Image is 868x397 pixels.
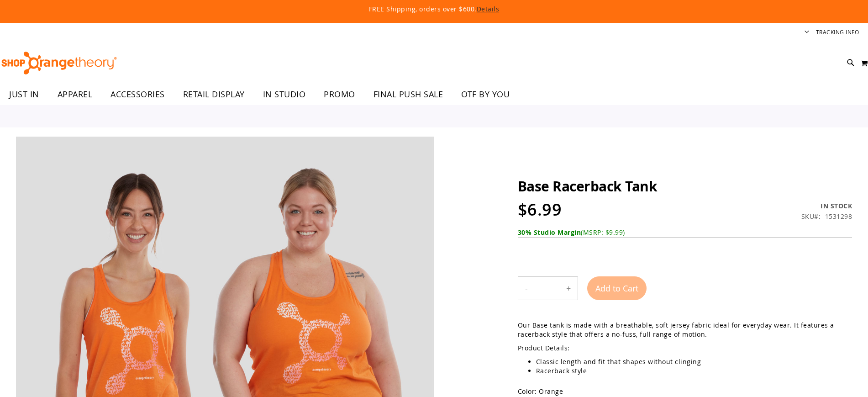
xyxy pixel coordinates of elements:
[518,277,535,300] button: Decrease product quantity
[518,344,852,353] p: Product Details:
[518,321,852,339] p: Our Base tank is made with a breathable, soft jersey fabric ideal for everyday wear. It features ...
[160,5,708,14] p: FREE Shipping, orders over $600.
[816,28,859,36] a: Tracking Info
[825,212,852,221] div: 1531298
[58,84,93,105] span: APPAREL
[110,84,165,105] span: ACCESSORIES
[254,84,315,105] a: IN STUDIO
[9,84,39,105] span: JUST IN
[263,84,306,105] span: IN STUDIO
[805,28,809,37] button: Account menu
[801,201,852,211] div: In stock
[477,5,500,13] a: Details
[536,357,852,366] li: Classic length and fit that shapes without clinging
[461,84,510,105] span: OTF BY YOU
[518,228,581,237] b: 30% Studio Margin
[374,84,443,105] span: FINAL PUSH SALE
[518,387,852,396] p: Color: Orange
[559,277,578,300] button: Increase product quantity
[536,366,852,376] li: Racerback style
[452,84,519,105] a: OTF BY YOU
[535,277,559,299] input: Product quantity
[48,84,102,105] a: APPAREL
[174,84,254,105] a: RETAIL DISPLAY
[518,198,562,221] span: $6.99
[801,201,852,211] div: Availability
[364,84,452,105] a: FINAL PUSH SALE
[101,84,174,105] a: ACCESSORIES
[183,84,245,105] span: RETAIL DISPLAY
[324,84,355,105] span: PROMO
[518,228,852,237] div: (MSRP: $9.99)
[801,212,821,221] strong: SKU
[518,177,658,196] span: Base Racerback Tank
[315,84,364,105] a: PROMO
